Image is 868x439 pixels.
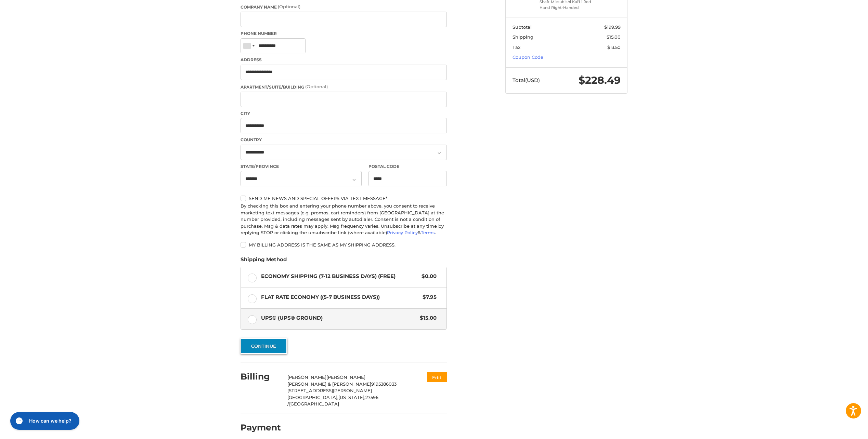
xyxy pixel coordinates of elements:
label: Country [241,137,447,143]
label: Company Name [241,3,447,10]
iframe: Gorgias live chat messenger [7,410,81,432]
label: Send me news and special offers via text message* [241,196,447,201]
small: (Optional) [305,84,328,89]
div: By checking this box and entering your phone number above, you consent to receive marketing text ... [241,203,447,236]
span: Economy Shipping (7-12 Business Days) (Free) [261,272,418,280]
span: Tax [513,44,520,50]
span: UPS® (UPS® Ground) [261,314,417,322]
span: [STREET_ADDRESS][PERSON_NAME] [287,388,372,393]
span: $13.50 [607,44,621,50]
span: [PERSON_NAME] & [PERSON_NAME] [287,381,371,387]
label: Apartment/Suite/Building [241,83,447,90]
small: (Optional) [278,4,300,9]
span: $15.00 [416,314,437,322]
a: Coupon Code [513,54,543,60]
h2: Billing [241,371,281,382]
h2: Payment [241,422,281,433]
span: [PERSON_NAME] [326,374,365,380]
button: Edit [427,372,447,382]
span: Flat Rate Economy ((5-7 Business Days)) [261,293,419,301]
span: $7.95 [419,293,437,301]
label: Address [241,57,447,63]
label: Postal Code [368,163,447,170]
span: $15.00 [607,34,621,40]
label: Phone Number [241,30,447,37]
span: [US_STATE], [338,395,365,400]
button: Continue [241,338,287,354]
span: $228.49 [579,74,621,87]
legend: Shipping Method [241,256,287,267]
span: [GEOGRAPHIC_DATA], [287,395,338,400]
span: 9195386033 [371,381,397,387]
span: Subtotal [513,24,532,30]
span: [GEOGRAPHIC_DATA] [289,401,339,407]
label: City [241,110,447,117]
label: State/Province [241,163,362,170]
a: Terms [421,230,435,235]
a: Privacy Policy [387,230,418,235]
span: $199.99 [604,24,621,30]
span: [PERSON_NAME] [287,374,326,380]
label: My billing address is the same as my shipping address. [241,242,447,248]
li: Hand Right-Handed [540,5,592,11]
span: $0.00 [418,272,437,280]
span: Total (USD) [513,77,540,83]
span: Shipping [513,34,533,40]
